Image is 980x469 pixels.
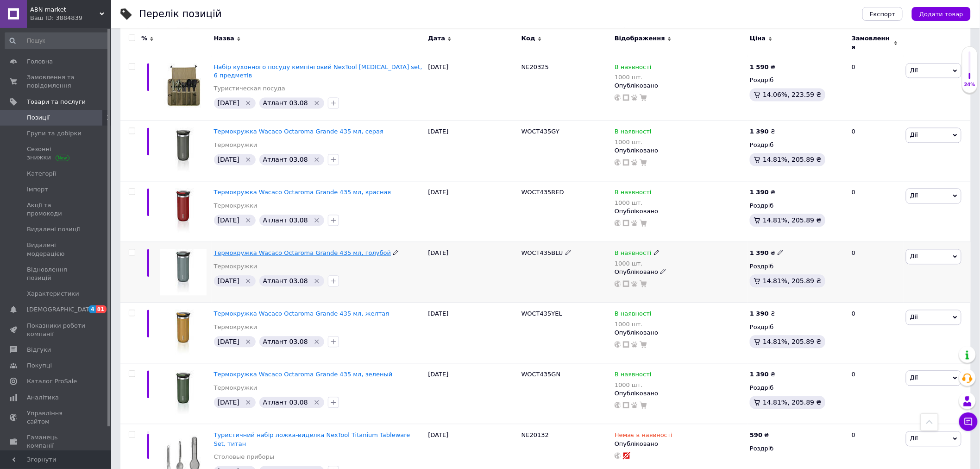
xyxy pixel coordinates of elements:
[846,56,904,121] div: 0
[615,200,652,207] div: 1000 шт.
[763,399,822,406] span: 14.81%, 205.89 ₴
[615,64,652,74] span: В наявності
[750,249,784,258] div: ₴
[218,156,239,164] span: [DATE]
[426,364,519,425] div: [DATE]
[245,217,252,224] svg: Видалити мітку
[218,278,239,285] span: [DATE]
[160,63,207,110] img: Набір кухонного посуду кемпінговий NexTool Outdoor Cooking set, 6 предметів
[426,56,519,121] div: [DATE]
[750,189,769,196] b: 1 390
[615,35,665,43] span: Відображення
[615,371,652,381] span: В наявності
[521,64,549,71] span: NE20325
[919,11,963,18] span: Додати товар
[750,323,844,332] div: Роздріб
[615,329,745,337] div: Опубліковано
[862,7,903,21] button: Експорт
[750,263,844,271] div: Роздріб
[959,412,978,431] button: Чат з покупцем
[846,303,904,364] div: 0
[750,128,775,136] div: ₴
[27,241,86,258] span: Видалені модерацією
[160,128,207,174] img: Термокружка Wacaco Octaroma Grande 435 мл, серая
[214,311,389,317] a: Термокружка Wacaco Octaroma Grande 435 мл, желтая
[852,35,892,51] span: Замовлення
[615,189,652,199] span: В наявності
[313,100,320,107] svg: Видалити мітку
[214,384,258,393] a: Термокружки
[218,399,239,406] span: [DATE]
[313,217,320,224] svg: Видалити мітку
[615,208,745,216] div: Опубліковано
[846,121,904,182] div: 0
[426,242,519,303] div: [DATE]
[521,35,535,43] span: Код
[218,217,239,224] span: [DATE]
[763,91,822,99] span: 14.06%, 223.59 ₴
[5,32,109,49] input: Пошук
[139,9,222,19] div: Перелік позицій
[214,453,275,462] a: Столовые приборы
[615,432,672,442] span: Немає в наявності
[910,314,918,321] span: Дії
[160,371,207,417] img: Термокружка Wacaco Octaroma Grande 435 мл, зеленый
[910,67,918,74] span: Дії
[214,432,410,447] span: Туристичний набір ложка-виделка NexTool Titanium Tableware Set, титан
[214,189,391,196] span: Термокружка Wacaco Octaroma Grande 435 мл, красная
[846,242,904,303] div: 0
[846,182,904,242] div: 0
[27,393,59,402] span: Аналітика
[750,384,844,393] div: Роздріб
[426,121,519,182] div: [DATE]
[263,399,308,406] span: Атлант 03.08
[615,147,745,155] div: Опубліковано
[214,250,391,257] span: Термокружка Wacaco Octaroma Grande 435 мл, голубой
[910,374,918,381] span: Дії
[245,399,252,406] svg: Видалити мітку
[160,189,207,235] img: Термокружка Wacaco Octaroma Grande 435 мл, красная
[615,321,652,328] div: 1000 шт.
[750,431,769,440] div: ₴
[313,399,320,406] svg: Видалити мітку
[910,132,918,139] span: Дії
[263,100,308,107] span: Атлант 03.08
[214,323,258,332] a: Термокружки
[521,250,563,257] span: WOCT435BLU
[27,433,86,450] span: Гаманець компанії
[426,303,519,364] div: [DATE]
[428,35,446,43] span: Дата
[615,382,652,389] div: 1000 шт.
[27,322,86,338] span: Показники роботи компанії
[27,129,82,138] span: Групи та добірки
[27,73,86,90] span: Замовлення та повідомлення
[962,82,977,88] div: 24%
[214,64,422,79] a: Набір кухонного посуду кемпінговий NexTool [MEDICAL_DATA] set, 6 предметів
[214,371,393,378] a: Термокружка Wacaco Octaroma Grande 435 мл, зеленый
[27,225,80,234] span: Видалені позиції
[750,63,775,72] div: ₴
[30,6,100,14] span: ABN market
[214,85,285,93] a: Туристическая посуда
[615,128,652,138] span: В наявності
[521,371,561,378] span: WOCT435GN
[750,371,769,378] b: 1 390
[214,128,383,135] a: Термокружка Wacaco Octaroma Grande 435 мл, серая
[426,182,519,242] div: [DATE]
[750,128,769,135] b: 1 390
[750,76,844,85] div: Роздріб
[763,338,822,346] span: 14.81%, 205.89 ₴
[750,141,844,150] div: Роздріб
[615,74,652,81] div: 1000 шт.
[910,435,918,442] span: Дії
[615,82,745,90] div: Опубліковано
[27,170,56,178] span: Категорії
[27,361,52,370] span: Покупці
[763,217,822,224] span: 14.81%, 205.89 ₴
[27,346,51,354] span: Відгуки
[214,263,258,271] a: Термокружки
[750,189,775,197] div: ₴
[763,156,822,164] span: 14.81%, 205.89 ₴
